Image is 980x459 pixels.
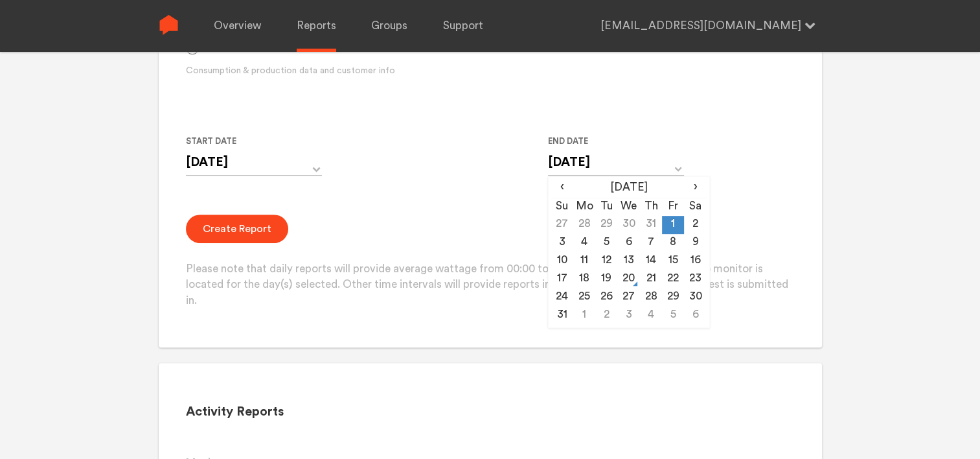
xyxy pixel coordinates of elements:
span: ‹ [551,180,573,195]
td: 19 [595,270,617,288]
label: Start Date [186,134,312,149]
td: 5 [595,234,617,252]
th: Tu [595,198,617,216]
td: 1 [662,216,684,234]
th: Fr [662,198,684,216]
td: 2 [595,307,617,325]
td: 24 [551,288,573,307]
td: 18 [573,270,595,288]
td: 6 [617,234,639,252]
td: 20 [617,270,639,288]
td: 3 [617,307,639,325]
td: 16 [684,252,706,270]
h2: Activity Reports [186,404,794,420]
td: 9 [684,234,706,252]
img: Sense Logo [159,15,179,35]
th: Mo [573,198,595,216]
p: Please note that daily reports will provide average wattage from 00:00 to 23:59 in the time zone ... [186,261,794,309]
td: 3 [551,234,573,252]
td: 28 [573,216,595,234]
td: 30 [684,288,706,307]
td: 10 [551,252,573,270]
div: Consumption & production data and customer info [186,64,462,78]
td: 8 [662,234,684,252]
td: 1 [573,307,595,325]
td: 29 [595,216,617,234]
th: Su [551,198,573,216]
td: 2 [684,216,706,234]
span: › [684,180,706,195]
th: Sa [684,198,706,216]
th: Th [640,198,662,216]
td: 7 [640,234,662,252]
td: 21 [640,270,662,288]
td: 5 [662,307,684,325]
td: 15 [662,252,684,270]
td: 17 [551,270,573,288]
td: 13 [617,252,639,270]
td: 22 [662,270,684,288]
th: [DATE] [573,180,684,198]
td: 26 [595,288,617,307]
td: 31 [640,216,662,234]
td: 27 [617,288,639,307]
th: We [617,198,639,216]
td: 31 [551,307,573,325]
label: End Date [548,134,674,149]
td: 14 [640,252,662,270]
td: 28 [640,288,662,307]
td: 4 [640,307,662,325]
td: 30 [617,216,639,234]
button: Create Report [186,215,288,243]
td: 23 [684,270,706,288]
td: 12 [595,252,617,270]
td: 6 [684,307,706,325]
td: 25 [573,288,595,307]
td: 27 [551,216,573,234]
td: 4 [573,234,595,252]
td: 29 [662,288,684,307]
td: 11 [573,252,595,270]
